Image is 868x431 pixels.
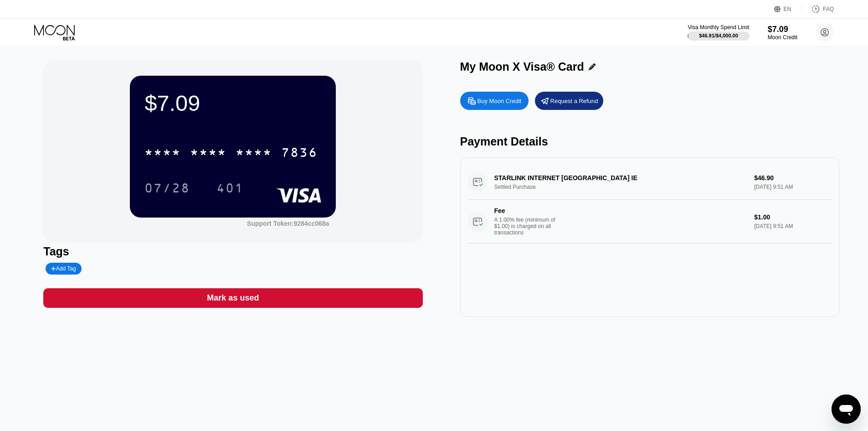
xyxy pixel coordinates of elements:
[460,60,584,73] div: My Moon X Visa® Card
[144,182,190,197] div: 07/28
[699,33,738,38] div: $46.91 / $4,000.00
[138,177,197,199] div: 07/28
[768,25,797,41] div: $7.09Moon Credit
[802,5,834,14] div: FAQ
[144,90,321,116] div: $7.09
[832,395,861,424] iframe: Button to launch messaging window
[550,97,598,105] div: Request a Refund
[688,24,749,41] div: Visa Monthly Spend Limit$46.91/$4,000.00
[784,6,791,12] div: EN
[478,97,522,105] div: Buy Moon Credit
[754,213,832,221] div: $1.00
[247,220,329,227] div: Support Token: 9284cc068a
[774,5,802,14] div: EN
[43,245,422,258] div: Tags
[460,135,839,148] div: Payment Details
[688,24,749,31] div: Visa Monthly Spend Limit
[210,177,251,199] div: 401
[754,223,832,229] div: [DATE] 9:51 AM
[467,200,832,244] div: FeeA 1.00% fee (minimum of $1.00) is charged on all transactions$1.00[DATE] 9:51 AM
[823,6,834,12] div: FAQ
[247,220,329,227] div: Support Token:9284cc068a
[535,92,603,110] div: Request a Refund
[281,146,318,161] div: 7836
[207,293,259,303] div: Mark as used
[51,265,76,272] div: Add Tag
[43,288,422,308] div: Mark as used
[768,25,797,34] div: $7.09
[494,207,558,214] div: Fee
[460,92,529,110] div: Buy Moon Credit
[46,263,81,275] div: Add Tag
[494,217,563,236] div: A 1.00% fee (minimum of $1.00) is charged on all transactions
[216,182,244,197] div: 401
[768,34,797,41] div: Moon Credit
